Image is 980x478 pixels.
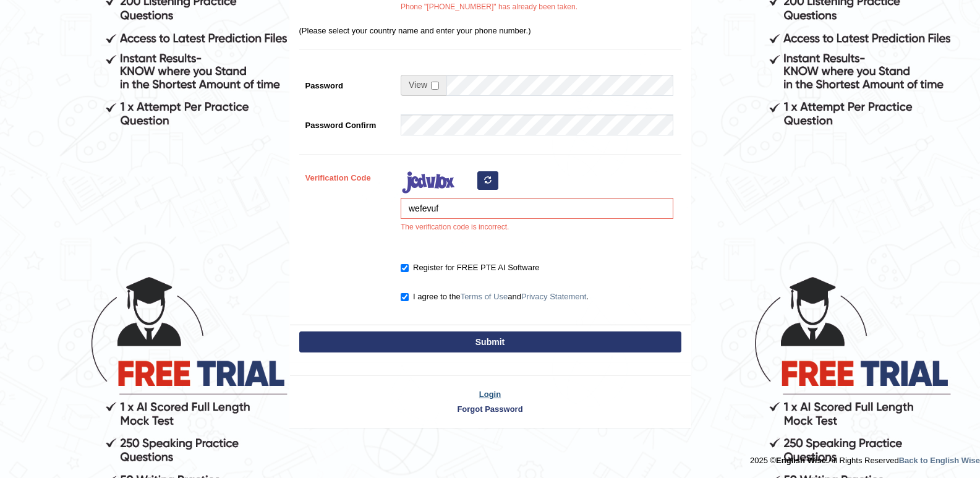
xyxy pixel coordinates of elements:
[431,82,439,90] input: Show/Hide Password
[776,456,828,465] strong: English Wise.
[899,456,980,465] a: Back to English Wise
[299,25,681,36] p: (Please select your country name and enter your phone number.)
[290,403,691,415] a: Forgot Password
[290,388,691,400] a: Login
[299,75,395,92] label: Password
[401,291,589,303] label: I agree to the and .
[299,114,395,131] label: Password Confirm
[461,292,508,301] a: Terms of Use
[401,264,409,272] input: Register for FREE PTE AI Software
[401,262,539,274] label: Register for FREE PTE AI Software
[299,167,395,184] label: Verification Code
[299,331,681,352] button: Submit
[401,293,409,301] input: I agree to theTerms of UseandPrivacy Statement.
[521,292,587,301] a: Privacy Statement
[750,448,980,466] div: 2025 © All Rights Reserved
